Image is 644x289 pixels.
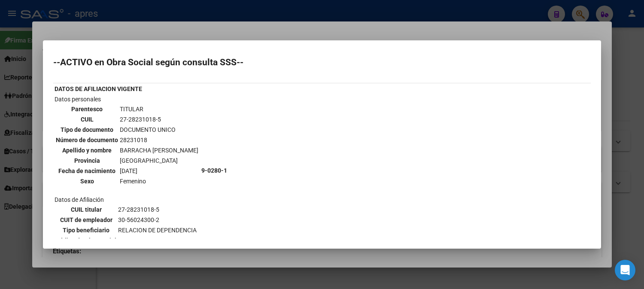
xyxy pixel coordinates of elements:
td: [GEOGRAPHIC_DATA] [119,156,199,165]
div: Open Intercom Messenger [615,260,635,280]
h2: --ACTIVO en Obra Social según consulta SSS-- [53,58,591,67]
th: CUIL titular [55,205,117,214]
th: Sexo [55,176,118,186]
th: Apellido y nombre [55,146,118,155]
th: Parentesco [55,104,118,114]
td: Datos personales Datos de Afiliación [54,94,200,246]
td: 28231018 [119,135,199,145]
td: TITULAR [119,104,199,114]
th: Fecha de nacimiento [55,166,118,176]
b: DATOS DE AFILIACION VIGENTE [55,85,142,92]
b: 9-0280-1 [201,167,227,174]
td: [DATE] [119,166,199,176]
td: Femenino [119,176,199,186]
th: Número de documento [55,135,118,145]
th: CUIL [55,115,118,124]
th: CUIT de empleador [55,215,117,225]
th: Provincia [55,156,118,165]
td: 30-56024300-2 [118,215,197,225]
td: DOCUMENTO UNICO [119,125,199,134]
th: Tipo beneficiario [55,225,117,235]
td: 27-28231018-5 [119,115,199,124]
td: RELACION DE DEPENDENCIA [118,225,197,235]
td: BARRACHA [PERSON_NAME] [119,146,199,155]
th: Código de Obra Social [55,236,117,245]
th: Tipo de documento [55,125,118,134]
td: 27-28231018-5 [118,205,197,214]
